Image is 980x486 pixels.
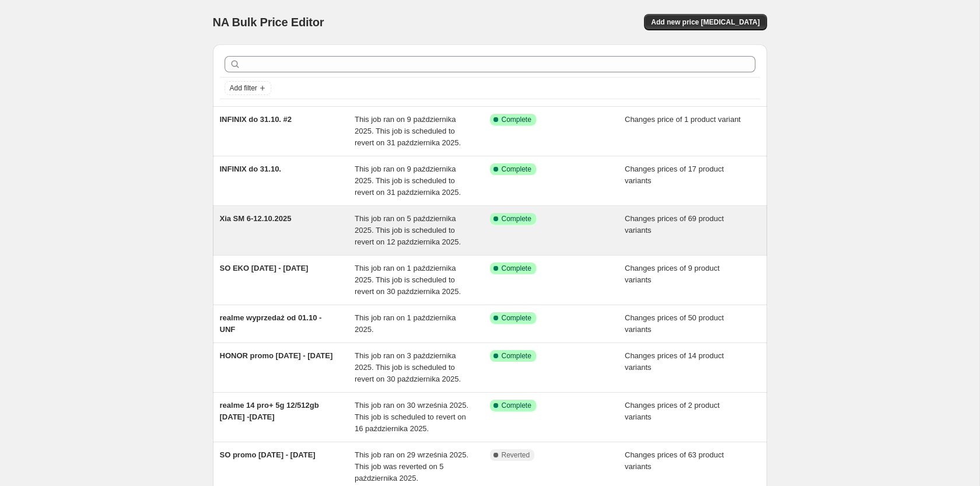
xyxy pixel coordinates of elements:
span: This job ran on 30 września 2025. This job is scheduled to revert on 16 października 2025. [355,401,468,433]
span: This job ran on 9 października 2025. This job is scheduled to revert on 31 października 2025. [355,115,461,147]
span: Complete [502,351,531,361]
span: Complete [502,165,531,174]
span: Complete [502,401,531,410]
span: Changes prices of 69 product variants [625,214,724,235]
span: Changes prices of 50 product variants [625,313,724,334]
span: This job ran on 29 września 2025. This job was reverted on 5 października 2025. [355,450,468,482]
button: Add filter [225,81,271,95]
span: Complete [502,214,531,223]
span: realme wyprzedaż od 01.10 - UNF [220,313,322,334]
span: Reverted [502,450,530,460]
span: HONOR promo [DATE] - [DATE] [220,351,333,360]
span: Changes price of 1 product variant [625,115,741,124]
span: Changes prices of 2 product variants [625,401,720,421]
span: Changes prices of 17 product variants [625,165,724,185]
span: INFINIX do 31.10. [220,165,281,173]
span: Add new price [MEDICAL_DATA] [651,18,759,27]
span: Add filter [230,83,257,93]
span: SO EKO [DATE] - [DATE] [220,264,309,272]
span: realme 14 pro+ 5g 12/512gb [DATE] -[DATE] [220,401,319,421]
span: This job ran on 9 października 2025. This job is scheduled to revert on 31 października 2025. [355,165,461,197]
span: Complete [502,313,531,323]
span: This job ran on 1 października 2025. This job is scheduled to revert on 30 października 2025. [355,264,461,296]
span: NA Bulk Price Editor [213,16,324,29]
span: Complete [502,115,531,124]
span: Changes prices of 63 product variants [625,450,724,471]
span: This job ran on 3 października 2025. This job is scheduled to revert on 30 października 2025. [355,351,461,383]
span: Complete [502,264,531,273]
span: Xia SM 6-12.10.2025 [220,214,292,223]
span: Changes prices of 14 product variants [625,351,724,372]
span: This job ran on 1 października 2025. [355,313,456,334]
span: Changes prices of 9 product variants [625,264,720,284]
span: This job ran on 5 października 2025. This job is scheduled to revert on 12 października 2025. [355,214,461,246]
button: Add new price [MEDICAL_DATA] [644,14,766,30]
span: SO promo [DATE] - [DATE] [220,450,316,459]
span: INFINIX do 31.10. #2 [220,115,292,124]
